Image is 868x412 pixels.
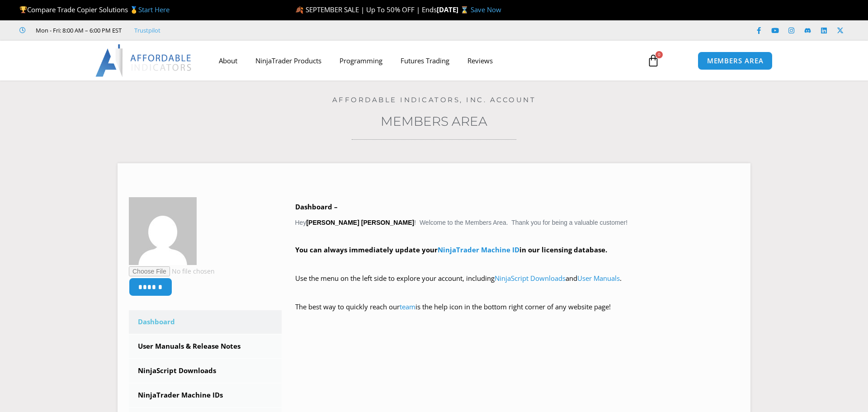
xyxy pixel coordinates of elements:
img: 🏆 [20,6,27,13]
a: Members Area [381,114,487,129]
strong: [PERSON_NAME] [PERSON_NAME] [306,219,414,226]
a: NinjaScript Downloads [129,359,282,383]
a: 0 [633,47,673,74]
span: Mon - Fri: 8:00 AM – 6:00 PM EST [33,25,122,36]
nav: Menu [210,50,637,71]
p: Use the menu on the left side to explore your account, including and . [295,272,740,298]
a: User Manuals & Release Notes [129,335,282,358]
a: MEMBERS AREA [698,52,773,70]
img: LogoAI | Affordable Indicators – NinjaTrader [95,44,193,77]
a: NinjaTrader Products [246,50,330,71]
span: 0 [656,51,663,58]
div: Hey ! Welcome to the Members Area. Thank you for being a valuable customer! [295,201,740,326]
a: Programming [330,50,392,71]
a: Save Now [471,5,501,14]
a: About [210,50,246,71]
a: Reviews [458,50,502,71]
a: NinjaTrader Machine ID [438,245,519,254]
strong: [DATE] ⌛ [437,5,471,14]
span: Compare Trade Copier Solutions 🥇 [19,5,170,14]
span: 🍂 SEPTEMBER SALE | Up To 50% OFF | Ends [295,5,437,14]
a: Dashboard [129,310,282,334]
img: d4eb92c60c29804ee1916bd69661e881d37e866da58aadcb784fab07fcd252fa [129,197,197,265]
a: User Manuals [577,274,620,283]
b: Dashboard – [295,202,338,211]
a: Trustpilot [134,25,160,36]
a: Affordable Indicators, Inc. Account [332,95,536,104]
a: Futures Trading [392,50,458,71]
p: The best way to quickly reach our is the help icon in the bottom right corner of any website page! [295,301,740,326]
a: team [400,302,415,311]
strong: You can always immediately update your in our licensing database. [295,245,607,254]
a: NinjaTrader Machine IDs [129,384,282,407]
a: NinjaScript Downloads [495,274,566,283]
a: Start Here [138,5,170,14]
span: MEMBERS AREA [707,57,764,64]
